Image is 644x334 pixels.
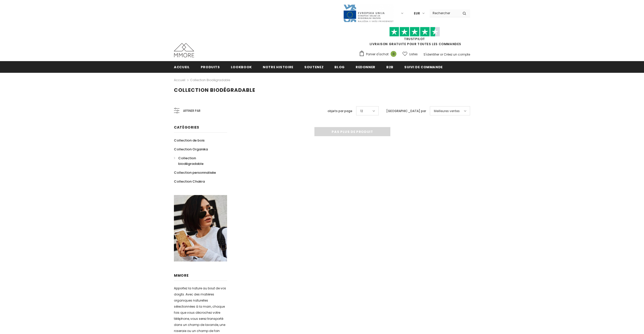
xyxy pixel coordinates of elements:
[174,77,185,83] a: Accueil
[174,168,216,177] a: Collection personnalisée
[174,145,208,154] a: Collection Organika
[424,52,439,57] a: S'identifier
[359,50,399,58] a: Panier d'achat 0
[404,61,443,73] a: Suivi de commande
[386,61,393,73] a: B2B
[414,11,420,16] span: EUR
[174,177,205,186] a: Collection Chakra
[409,52,418,57] span: Listes
[402,50,418,59] a: Listes
[391,51,396,57] span: 0
[343,11,394,15] a: Javni Razpis
[201,61,220,73] a: Produits
[174,43,194,57] img: Cas MMORE
[359,29,470,46] span: LIVRAISON GRATUITE POUR TOUTES LES COMMANDES
[404,37,425,41] a: TrustPilot
[389,27,440,37] img: Faites confiance aux étoiles pilotes
[174,273,189,278] span: MMORE
[174,61,190,73] a: Accueil
[174,136,205,145] a: Collection de bois
[356,61,375,73] a: Redonner
[404,65,443,69] span: Suivi de commande
[386,109,426,114] label: [GEOGRAPHIC_DATA] par
[444,52,470,57] a: Créez un compte
[360,109,363,114] span: 12
[174,86,255,94] span: Collection biodégradable
[304,65,324,69] span: soutenez
[356,65,375,69] span: Redonner
[174,138,205,143] span: Collection de bois
[174,125,199,130] span: Catégories
[304,61,324,73] a: soutenez
[328,109,352,114] label: objets par page
[430,9,459,17] input: Search Site
[201,65,220,69] span: Produits
[434,109,460,114] span: Meilleures ventes
[366,52,389,57] span: Panier d'achat
[263,61,293,73] a: Notre histoire
[174,65,190,69] span: Accueil
[263,65,293,69] span: Notre histoire
[174,170,216,175] span: Collection personnalisée
[183,108,200,114] span: Affiner par
[174,147,208,152] span: Collection Organika
[174,154,222,168] a: Collection biodégradable
[231,65,252,69] span: Lookbook
[334,61,345,73] a: Blog
[174,179,205,184] span: Collection Chakra
[231,61,252,73] a: Lookbook
[334,65,345,69] span: Blog
[440,52,443,57] span: or
[178,156,204,166] span: Collection biodégradable
[386,65,393,69] span: B2B
[190,78,230,82] a: Collection biodégradable
[343,4,394,23] img: Javni Razpis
